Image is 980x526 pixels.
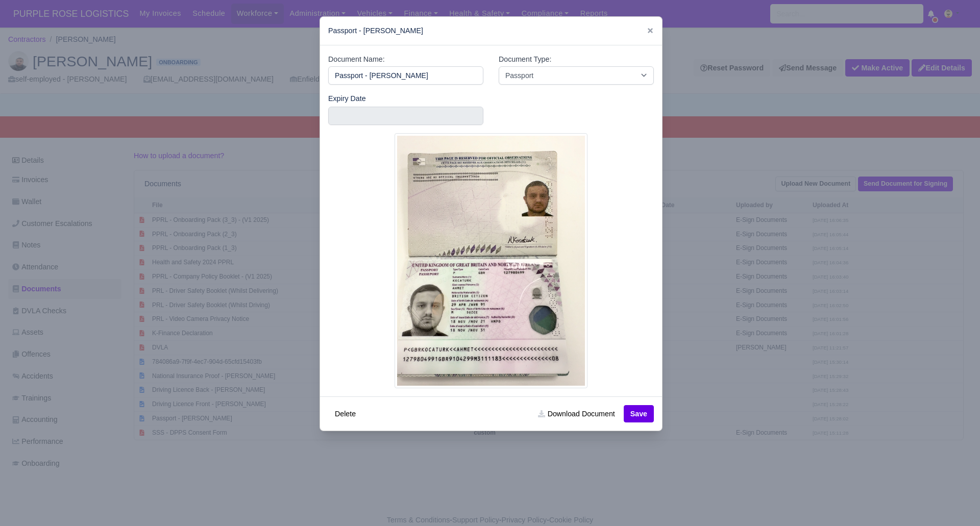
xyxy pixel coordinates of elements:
label: Document Name: [328,54,385,65]
button: Save [624,405,654,422]
iframe: Chat Widget [796,408,980,526]
button: Delete [328,405,362,422]
a: Download Document [531,405,621,422]
div: Passport - [PERSON_NAME] [320,17,662,45]
label: Expiry Date [328,93,366,105]
label: Document Type: [499,54,551,65]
